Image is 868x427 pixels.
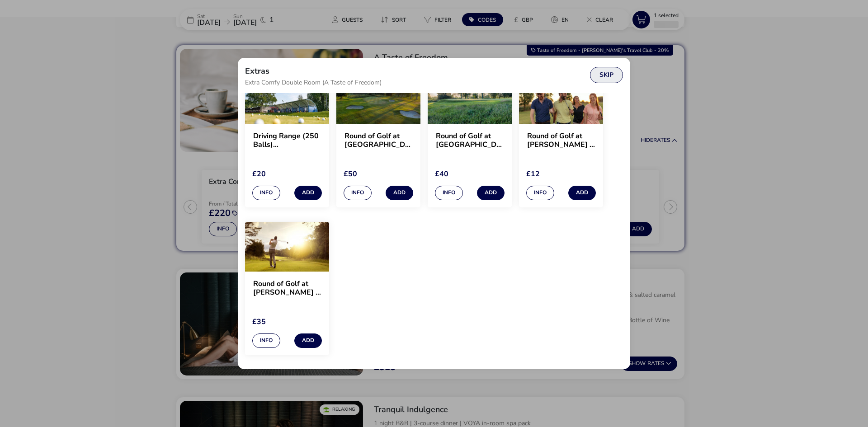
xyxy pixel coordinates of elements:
span: Extra Comfy Double Room (A Taste of Freedom) [245,80,382,86]
button: Add [477,186,505,200]
span: £40 [435,169,448,179]
span: £50 [344,169,357,179]
span: £35 [252,317,266,327]
span: £20 [252,169,266,179]
button: Skip [590,67,623,83]
button: Info [435,186,463,200]
h2: Extras [245,67,269,75]
button: Add [294,186,322,200]
h2: Round of Golf at [PERSON_NAME] – 18-Hole (Championship) [253,280,321,297]
h2: Round of Golf at [PERSON_NAME] – 18-Hole (Par 3) [527,132,595,149]
button: Add [386,186,413,200]
button: Info [252,333,280,348]
button: Info [526,186,554,200]
button: Info [344,186,372,200]
button: Info [252,186,280,200]
div: extras selection modal [238,58,630,370]
h2: Driving Range (250 Balls) [PERSON_NAME] [253,132,321,149]
button: Add [294,333,322,348]
h2: Round of Golf at [GEOGRAPHIC_DATA] GC – 18-Hole (Ava Course) [436,132,504,149]
h2: Round of Golf at [GEOGRAPHIC_DATA] GC – 18-Hole (Dufferin Course) [344,132,412,149]
span: £12 [526,169,540,179]
button: Add [568,186,596,200]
